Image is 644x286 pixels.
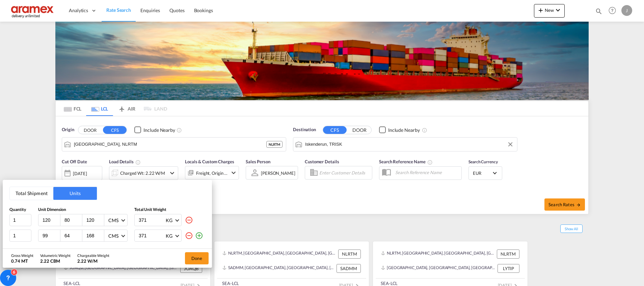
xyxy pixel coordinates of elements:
div: CMS [108,217,118,223]
button: Done [185,252,209,264]
input: H [86,233,104,239]
button: Total Shipment [10,187,53,200]
input: W [64,233,82,239]
input: H [86,217,104,223]
div: Chargeable Weight [77,253,109,258]
div: 2.22 CBM [40,258,71,264]
div: KG [166,233,172,239]
div: Volumetric Weight [40,253,71,258]
input: W [64,217,82,223]
div: 0.74 MT [11,258,33,264]
div: 2.22 W/M [77,258,109,264]
input: L [42,233,60,239]
div: Unit Dimension [38,207,128,213]
input: L [42,217,60,223]
md-icon: icon-minus-circle-outline [185,232,193,240]
button: Units [53,187,97,200]
div: CMS [108,233,118,239]
md-icon: icon-plus-circle-outline [195,232,203,240]
div: Quantity [9,207,31,213]
input: Enter weight [138,230,165,241]
input: Qty [9,230,31,242]
div: Total Unit Weight [134,207,205,213]
div: Gross Weight [11,253,33,258]
div: KG [166,217,172,223]
md-icon: icon-minus-circle-outline [185,216,193,224]
input: Qty [9,214,31,226]
input: Enter weight [138,214,165,226]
